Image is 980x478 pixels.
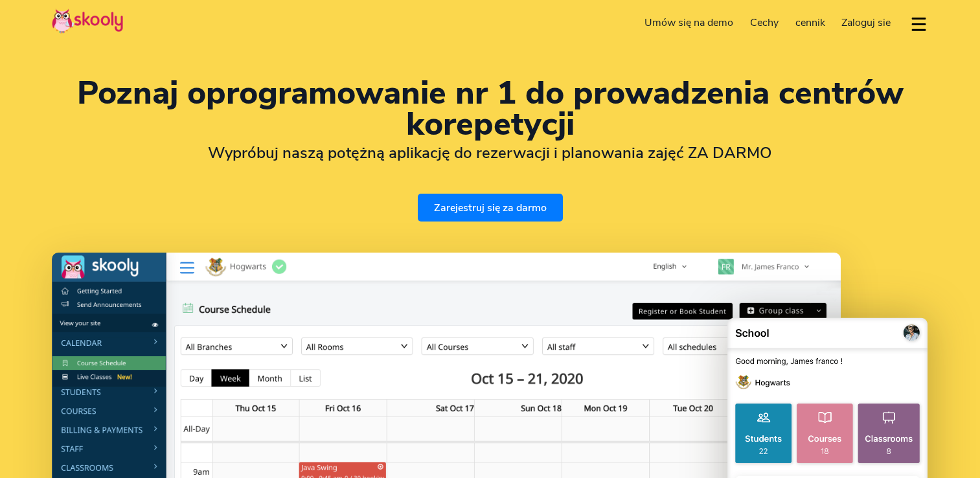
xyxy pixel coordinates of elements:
[833,12,899,33] a: Zaloguj sie
[52,143,928,163] h2: Wypróbuj naszą potężną aplikację do rezerwacji i planowania zajęć ZA DARMO
[52,8,123,34] img: Skooly
[637,12,742,33] a: Umów się na demo
[795,16,825,30] span: cennik
[841,16,891,30] span: Zaloguj sie
[909,9,928,39] button: dropdown menu
[52,78,928,140] h1: Poznaj oprogramowanie nr 1 do prowadzenia centrów korepetycji
[418,194,563,222] a: Zarejestruj się za darmo
[742,12,787,33] a: Cechy
[787,12,834,33] a: cennik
